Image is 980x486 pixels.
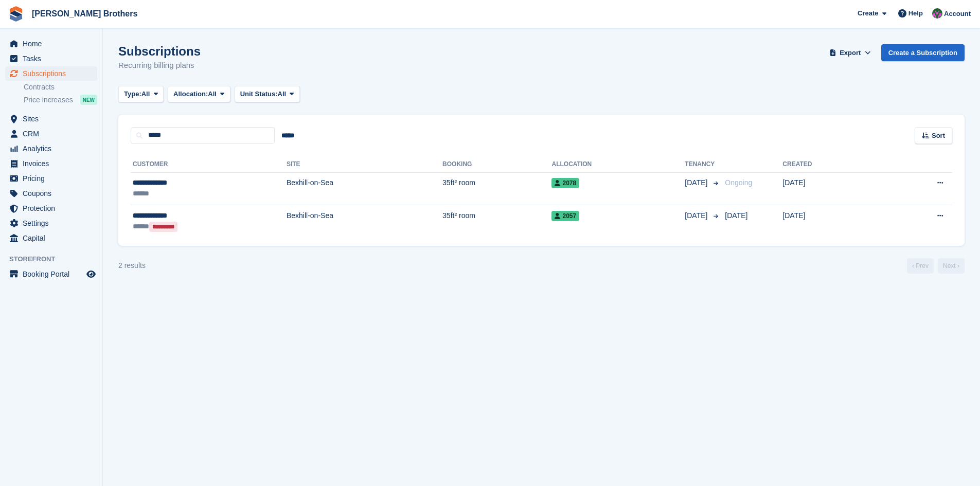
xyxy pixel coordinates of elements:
span: Protection [23,201,84,215]
a: menu [5,51,97,66]
a: menu [5,156,97,171]
span: Create [858,8,878,19]
span: Coupons [23,186,84,201]
span: CRM [23,127,84,141]
span: Ongoing [725,178,752,187]
th: Allocation [551,156,685,173]
p: Recurring billing plans [118,60,201,71]
td: [DATE] [782,205,880,238]
a: Create a Subscription [881,44,965,61]
td: 35ft² room [442,205,551,238]
span: All [208,89,217,99]
a: menu [5,37,97,51]
nav: Page [905,258,967,274]
span: 2057 [551,211,579,221]
a: menu [5,186,97,201]
a: menu [5,267,97,281]
button: Unit Status: All [235,86,300,103]
a: menu [5,66,97,81]
a: Contracts [24,82,97,92]
span: Booking Portal [23,267,84,281]
td: Bexhill-on-Sea [287,172,442,205]
span: Storefront [9,254,102,264]
span: Analytics [23,141,84,156]
img: Nick Wright [932,8,942,19]
td: [DATE] [782,172,880,205]
a: Previous [907,258,934,274]
span: Account [944,9,971,19]
a: [PERSON_NAME] Brothers [28,5,141,22]
a: menu [5,141,97,156]
button: Type: All [118,86,164,103]
span: Sites [23,112,84,126]
span: Pricing [23,171,84,186]
button: Export [828,44,873,61]
span: Subscriptions [23,66,84,81]
th: Tenancy [685,156,721,173]
span: Allocation: [173,89,208,99]
td: 35ft² room [442,172,551,205]
span: All [141,89,150,99]
span: Invoices [23,156,84,171]
a: menu [5,216,97,230]
span: Type: [124,89,141,99]
span: Home [23,37,84,51]
a: Preview store [85,268,97,280]
a: menu [5,171,97,186]
span: Help [908,8,923,19]
a: menu [5,201,97,215]
span: Price increases [24,95,73,105]
th: Site [287,156,442,173]
a: menu [5,127,97,141]
div: 2 results [118,260,146,271]
span: Unit Status: [240,89,278,99]
td: Bexhill-on-Sea [287,205,442,238]
span: 2078 [551,178,579,188]
span: [DATE] [685,210,709,221]
span: Settings [23,216,84,230]
a: Price increases NEW [24,94,97,105]
span: All [278,89,287,99]
span: [DATE] [685,177,709,188]
span: Capital [23,231,84,245]
div: NEW [80,95,97,105]
th: Created [782,156,880,173]
a: menu [5,231,97,245]
a: menu [5,112,97,126]
th: Customer [131,156,287,173]
span: [DATE] [725,211,747,220]
span: Sort [932,131,945,141]
th: Booking [442,156,551,173]
img: stora-icon-8386f47178a22dfd0bd8f6a31ec36ba5ce8667c1dd55bd0f319d3a0aa187defe.svg [8,6,24,22]
span: Tasks [23,51,84,66]
a: Next [938,258,965,274]
button: Allocation: All [168,86,230,103]
h1: Subscriptions [118,44,201,58]
span: Export [840,48,861,58]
